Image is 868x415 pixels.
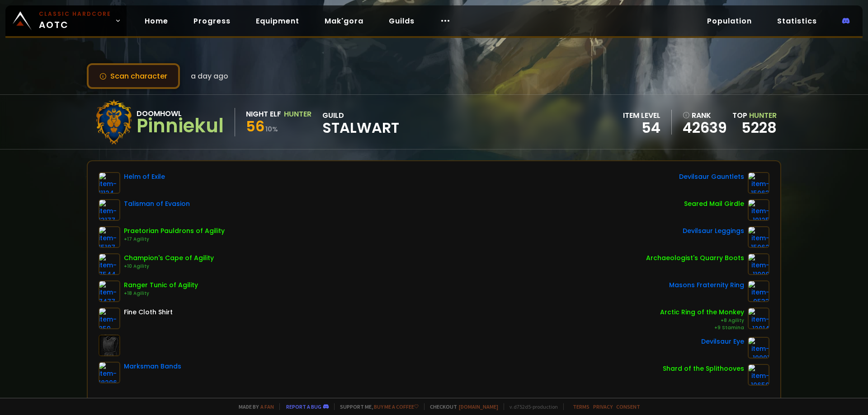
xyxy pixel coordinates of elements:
[748,364,769,386] img: item-10659
[683,226,744,236] div: Devilsaur Leggings
[124,263,214,270] div: +10 Agility
[382,12,422,30] a: Guilds
[124,199,190,209] div: Talisman of Evasion
[374,403,419,410] a: Buy me a coffee
[5,5,127,36] a: Classic HardcoreAOTC
[233,403,274,410] span: Made by
[616,403,640,410] a: Consent
[124,253,214,263] div: Champion's Cape of Agility
[99,253,120,275] img: item-7544
[684,199,744,209] div: Seared Mail Girdle
[137,12,175,30] a: Home
[646,253,744,263] div: Archaeologist's Quarry Boots
[260,403,274,410] a: a fan
[701,337,744,346] div: Devilsaur Eye
[39,10,111,18] small: Classic Hardcore
[663,364,744,373] div: Shard of the Splithooves
[749,110,777,121] span: Hunter
[322,110,399,135] div: guild
[700,12,759,30] a: Population
[748,172,769,194] img: item-15063
[124,308,173,317] div: Fine Cloth Shirt
[265,125,278,134] small: 10 %
[748,226,769,248] img: item-15062
[124,280,198,290] div: Ranger Tunic of Agility
[39,10,111,32] span: AOTC
[249,12,307,30] a: Equipment
[99,199,120,221] img: item-13177
[191,70,228,82] span: a day ago
[424,403,498,410] span: Checkout
[573,403,590,410] a: Terms
[770,12,824,30] a: Statistics
[741,117,777,138] a: 5228
[99,280,120,302] img: item-7477
[748,308,769,329] img: item-12014
[748,199,769,221] img: item-19125
[99,362,120,383] img: item-18296
[732,110,777,121] div: Top
[683,110,727,121] div: rank
[322,121,399,135] span: Stalwart
[137,119,224,133] div: Pinniekul
[504,403,558,410] span: v. d752d5 - production
[286,403,321,410] a: Report a bug
[99,226,120,248] img: item-15187
[99,172,120,194] img: item-11124
[87,63,180,89] button: Scan character
[669,280,744,290] div: Masons Fraternity Ring
[186,12,238,30] a: Progress
[623,110,660,121] div: item level
[334,403,419,410] span: Support me,
[660,317,744,324] div: +8 Agility
[124,172,165,182] div: Helm of Exile
[660,308,744,317] div: Arctic Ring of the Monkey
[459,403,498,410] a: [DOMAIN_NAME]
[246,108,281,120] div: Night Elf
[748,280,769,302] img: item-9533
[683,121,727,135] a: 42639
[593,403,613,410] a: Privacy
[748,253,769,275] img: item-11908
[246,116,264,136] span: 56
[317,12,371,30] a: Mak'gora
[124,362,181,371] div: Marksman Bands
[623,121,660,135] div: 54
[660,324,744,331] div: +9 Stamina
[124,290,198,297] div: +18 Agility
[99,308,120,329] img: item-859
[679,172,744,182] div: Devilsaur Gauntlets
[124,236,225,243] div: +17 Agility
[284,108,311,120] div: Hunter
[124,226,225,236] div: Praetorian Pauldrons of Agility
[137,108,224,119] div: Doomhowl
[748,337,769,359] img: item-19991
